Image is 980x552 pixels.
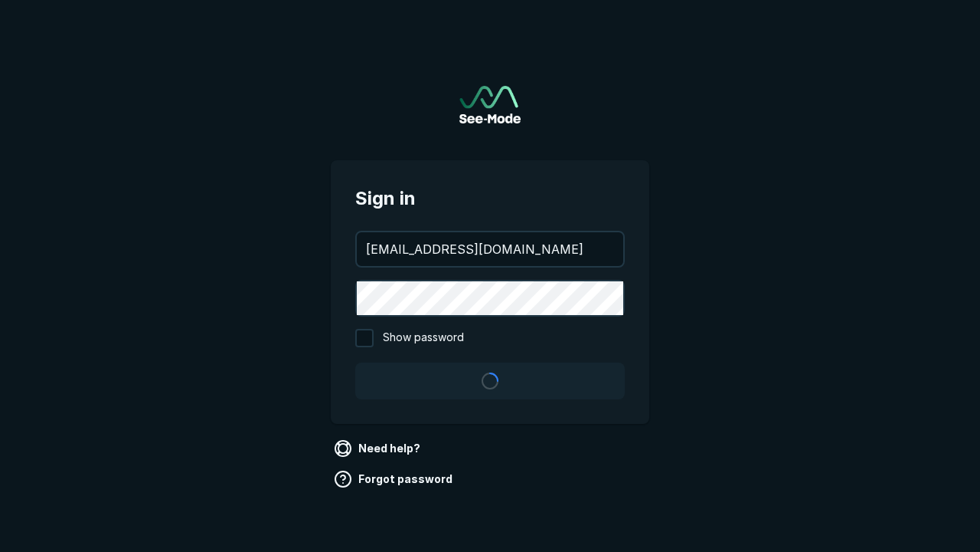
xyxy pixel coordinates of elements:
a: Forgot password [331,467,459,491]
img: See-Mode Logo [459,86,521,123]
input: your@email.com [357,232,623,266]
a: Go to sign in [459,86,521,123]
a: Need help? [331,436,426,461]
span: Show password [383,329,464,347]
span: Sign in [355,185,625,212]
